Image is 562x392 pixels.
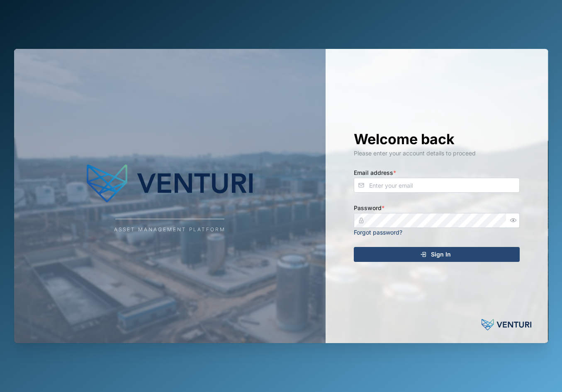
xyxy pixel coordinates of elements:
a: Forgot password? [354,229,402,236]
h1: Welcome back [354,130,520,148]
span: Sign In [431,247,451,261]
img: Powered by: Venturi [482,317,531,333]
label: Email address [354,168,396,177]
img: Company Logo [87,158,253,208]
button: Sign In [354,247,520,262]
div: Please enter your account details to proceed [354,149,520,158]
div: Asset Management Platform [114,226,226,234]
label: Password [354,203,384,213]
input: Enter your email [354,178,520,193]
